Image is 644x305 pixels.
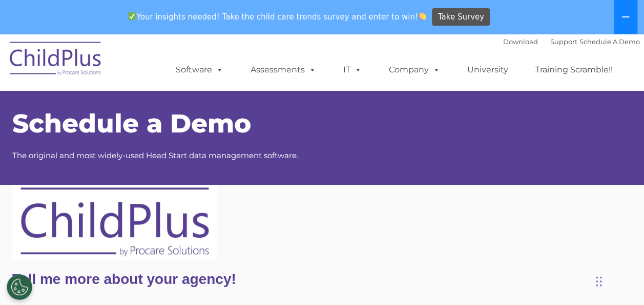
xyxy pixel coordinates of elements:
[333,60,372,80] a: IT
[124,7,431,27] span: Your insights needed! Take the child care trends survey and enter to win!
[310,136,349,144] span: Website URL
[525,60,623,80] a: Training Scramble!!
[165,60,234,80] a: Software
[12,108,251,139] span: Schedule a Demo
[457,60,518,80] a: University
[240,60,326,80] a: Assessments
[476,194,644,305] iframe: Chat Widget
[206,220,222,228] span: State
[379,60,450,80] a: Company
[413,220,440,228] span: Zip Code
[579,37,640,46] a: Schedule A Demo
[5,34,107,86] img: ChildPlus by Procare Solutions
[550,37,577,46] a: Support
[419,12,426,20] img: 👏
[12,150,298,160] span: The original and most widely-used Head Start data management software.
[438,8,484,26] span: Take Survey
[128,12,136,20] img: ✅
[596,266,602,297] div: Drag
[503,37,640,46] font: |
[432,8,490,26] a: Take Survey
[503,37,538,46] a: Download
[7,274,32,300] button: Cookies Settings
[310,262,341,270] span: Last name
